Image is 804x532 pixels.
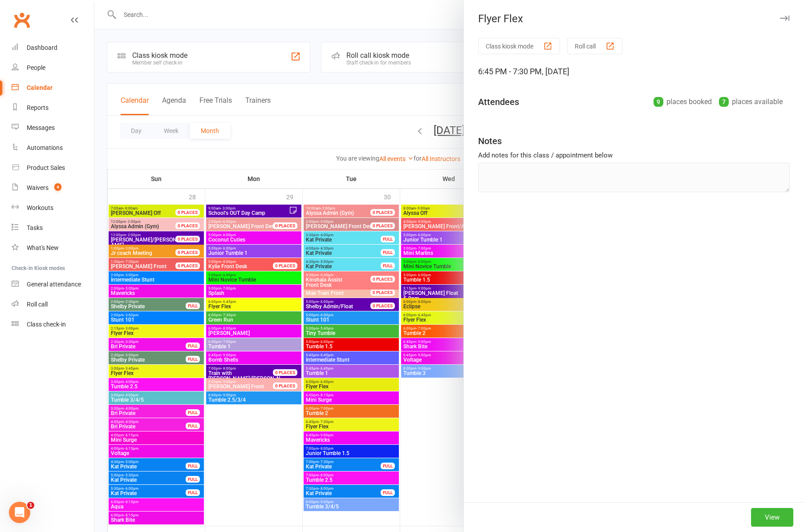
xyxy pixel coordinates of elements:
a: Dashboard [12,38,94,58]
div: Dashboard [27,44,57,51]
div: Waivers [27,184,49,191]
div: What's New [27,244,59,251]
div: Flyer Flex [464,12,804,25]
a: Clubworx [11,9,33,31]
div: 6:45 PM - 7:30 PM, [DATE] [478,65,790,78]
div: Messages [27,124,55,131]
a: People [12,58,94,78]
a: Tasks [12,218,94,238]
span: 4 [54,183,61,191]
div: Workouts [27,204,53,211]
a: Class kiosk mode [12,314,94,335]
a: Messages [12,118,94,138]
div: People [27,64,45,71]
div: Calendar [27,84,53,91]
div: Automations [27,144,63,151]
div: places booked [654,96,712,108]
button: View [751,508,793,527]
a: Calendar [12,78,94,98]
div: Product Sales [27,164,65,171]
div: General attendance [27,281,81,288]
div: 9 [654,97,663,107]
a: Automations [12,138,94,158]
span: 1 [27,502,34,509]
a: Waivers 4 [12,178,94,198]
div: Reports [27,104,49,111]
div: Tasks [27,224,43,231]
a: Reports [12,98,94,118]
div: Roll call [27,301,48,308]
a: Roll call [12,294,94,314]
div: Notes [478,135,502,147]
div: places available [719,96,783,108]
a: Product Sales [12,158,94,178]
a: What's New [12,238,94,258]
div: Add notes for this class / appointment below [478,150,790,161]
a: General attendance kiosk mode [12,274,94,294]
a: Workouts [12,198,94,218]
div: Attendees [478,96,519,108]
button: Roll call [567,38,622,54]
button: Class kiosk mode [478,38,560,54]
iframe: Intercom live chat [9,502,30,523]
div: 7 [719,97,729,107]
div: Class check-in [27,321,66,328]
